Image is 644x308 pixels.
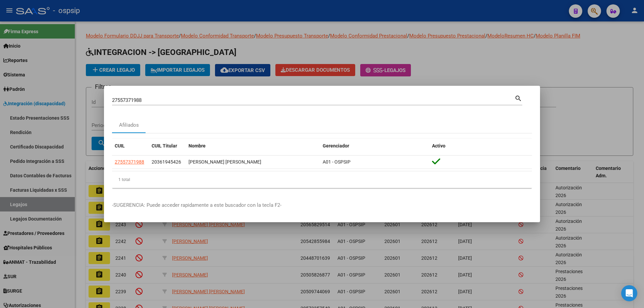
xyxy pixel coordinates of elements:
[152,159,181,165] span: 20361945426
[621,285,637,301] div: Open Intercom Messenger
[112,201,532,209] p: -SUGERENCIA: Puede acceder rapidamente a este buscador con la tecla F2-
[115,159,144,165] span: 27557371988
[432,143,445,148] span: Activo
[149,139,186,153] datatable-header-cell: CUIL Titular
[429,139,532,153] datatable-header-cell: Activo
[119,121,139,129] div: Afiliados
[115,143,125,148] span: CUIL
[152,143,177,148] span: CUIL Titular
[515,94,522,102] mat-icon: search
[323,159,351,165] span: A01 - OSPSIP
[323,143,349,148] span: Gerenciador
[112,139,149,153] datatable-header-cell: CUIL
[112,171,532,188] div: 1 total
[186,139,320,153] datatable-header-cell: Nombre
[189,158,317,166] div: [PERSON_NAME] [PERSON_NAME]
[189,143,206,148] span: Nombre
[320,139,429,153] datatable-header-cell: Gerenciador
